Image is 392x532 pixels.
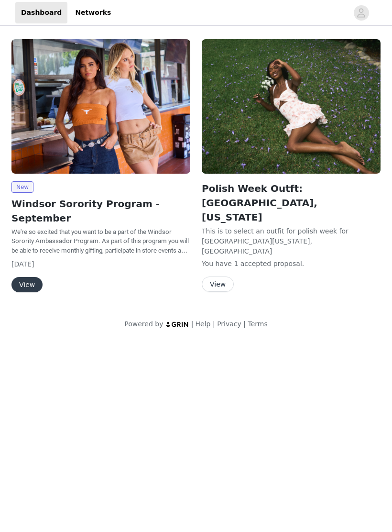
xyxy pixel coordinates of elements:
button: View [11,277,43,292]
span: Powered by [124,320,163,328]
p: You have 1 accepted proposal . [202,259,381,269]
h2: Polish Week Outft: [GEOGRAPHIC_DATA], [US_STATE] [202,181,381,224]
a: Help [196,320,211,328]
button: View [202,277,234,292]
img: Windsor [11,39,190,174]
span: We're so excited that you want to be a part of the Windsor Sorority Ambassador Program. As part o... [11,228,189,264]
span: | [213,320,215,328]
a: Dashboard [15,2,67,23]
a: Privacy [217,320,241,328]
a: View [202,281,234,288]
span: | [243,320,246,328]
div: avatar [357,5,366,21]
span: | [191,320,194,328]
img: Windsor [202,39,381,174]
span: New [11,181,33,193]
a: View [11,281,43,288]
a: Terms [248,320,267,328]
h2: Windsor Sorority Program - September [11,197,190,225]
img: logo [165,321,189,327]
a: Networks [69,2,117,23]
span: [DATE] [11,260,34,268]
p: This is to select an outfit for polish week for [GEOGRAPHIC_DATA][US_STATE], [GEOGRAPHIC_DATA] [202,226,381,255]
